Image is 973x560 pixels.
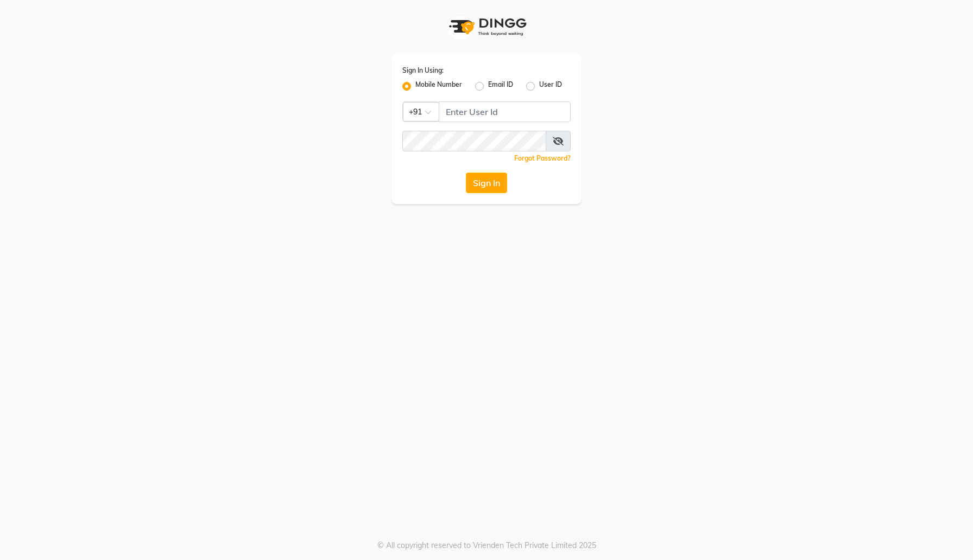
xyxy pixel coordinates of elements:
label: Email ID [488,80,513,93]
input: Username [439,101,571,122]
label: Sign In Using: [402,66,444,75]
button: Sign In [466,173,507,193]
img: logo1.svg [443,11,530,43]
a: Forgot Password? [514,154,571,162]
label: Mobile Number [415,80,462,93]
label: User ID [539,80,562,93]
input: Username [402,131,546,151]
